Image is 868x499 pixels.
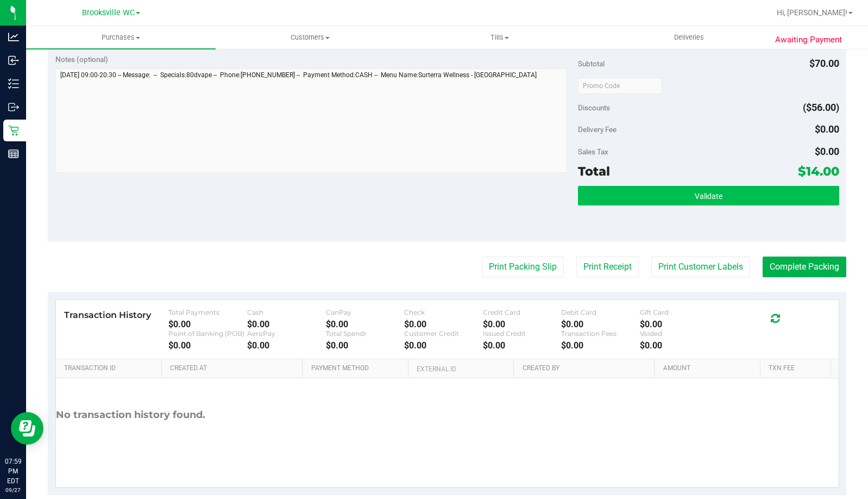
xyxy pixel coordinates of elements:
[326,329,405,338] div: Total Spendr
[815,123,839,135] span: $0.00
[576,257,639,277] button: Print Receipt
[803,102,839,113] span: ($56.00)
[311,364,404,373] a: Payment Method
[406,33,594,42] span: Tills
[8,55,19,66] inline-svg: Inbound
[26,33,216,42] span: Purchases
[561,308,640,316] div: Debit Card
[763,257,846,277] button: Complete Packing
[640,308,719,316] div: Gift Card
[578,98,610,117] span: Discounts
[55,55,108,64] span: Notes (optional)
[326,319,405,329] div: $0.00
[8,148,19,159] inline-svg: Reports
[5,457,21,486] p: 07:59 PM EDT
[5,486,21,494] p: 09/27
[777,8,847,17] span: Hi, [PERSON_NAME]!
[408,359,513,379] th: External ID
[483,308,562,316] div: Credit Card
[578,125,617,134] span: Delivery Fee
[64,364,158,373] a: Transaction ID
[170,364,298,373] a: Created At
[482,257,564,277] button: Print Packing Slip
[11,412,43,445] iframe: Resource center
[798,164,839,179] span: $14.00
[404,329,483,338] div: Customer Credit
[404,308,483,316] div: Check
[26,26,216,49] a: Purchases
[594,26,784,49] a: Deliveries
[640,340,719,351] div: $0.00
[8,102,19,113] inline-svg: Outbound
[56,378,205,452] div: No transaction history found.
[578,164,610,179] span: Total
[809,58,839,69] span: $70.00
[247,340,326,351] div: $0.00
[404,319,483,329] div: $0.00
[775,34,842,46] span: Awaiting Payment
[651,257,750,277] button: Print Customer Labels
[695,192,722,201] span: Validate
[578,147,608,156] span: Sales Tax
[578,186,839,205] button: Validate
[216,33,405,42] span: Customers
[483,329,562,338] div: Issued Credit
[769,364,826,373] a: Txn Fee
[8,78,19,89] inline-svg: Inventory
[663,364,756,373] a: Amount
[523,364,651,373] a: Created By
[578,78,662,94] input: Promo Code
[404,340,483,351] div: $0.00
[561,329,640,338] div: Transaction Fees
[216,26,405,49] a: Customers
[168,340,247,351] div: $0.00
[168,308,247,316] div: Total Payments
[483,340,562,351] div: $0.00
[405,26,595,49] a: Tills
[82,8,135,17] span: Brooksville WC
[8,125,19,136] inline-svg: Retail
[561,319,640,329] div: $0.00
[8,32,19,42] inline-svg: Analytics
[640,319,719,329] div: $0.00
[659,33,719,42] span: Deliveries
[640,329,719,338] div: Voided
[168,329,247,338] div: Point of Banking (POB)
[483,319,562,329] div: $0.00
[247,329,326,338] div: AeroPay
[247,319,326,329] div: $0.00
[815,146,839,157] span: $0.00
[168,319,247,329] div: $0.00
[578,59,605,68] span: Subtotal
[247,308,326,316] div: Cash
[326,340,405,351] div: $0.00
[326,308,405,316] div: CanPay
[561,340,640,351] div: $0.00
